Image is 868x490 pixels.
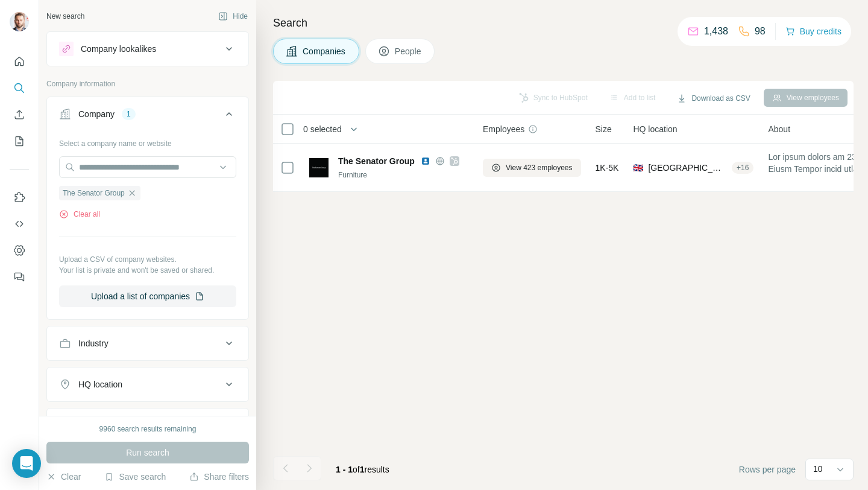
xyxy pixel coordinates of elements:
[47,370,248,399] button: HQ location
[483,123,524,135] span: Employees
[732,162,753,173] div: + 16
[78,337,108,349] div: Industry
[596,162,619,174] span: 1K-5K
[210,7,256,25] button: Hide
[755,24,766,39] p: 98
[10,51,29,72] button: Quick start
[704,24,728,39] p: 1,438
[63,188,125,199] span: The Senator Group
[338,170,468,180] div: Furniture
[768,123,790,135] span: About
[303,45,347,57] span: Companies
[59,133,236,149] div: Select a company name or website
[47,100,248,133] button: Company1
[47,34,248,63] button: Company lookalikes
[10,213,29,235] button: Use Surfe API
[813,463,823,475] p: 10
[309,158,329,177] img: Logo of The Senator Group
[336,465,389,474] span: results
[596,123,612,135] span: Size
[360,465,365,474] span: 1
[421,156,430,166] img: LinkedIn logo
[336,465,353,474] span: 1 - 1
[353,465,360,474] span: of
[12,449,41,478] div: Open Intercom Messenger
[633,162,643,174] span: 🇬🇧
[99,424,197,434] div: 9960 search results remaining
[189,471,249,483] button: Share filters
[785,23,841,40] button: Buy credits
[668,89,758,107] button: Download as CSV
[46,78,249,89] p: Company information
[10,104,29,126] button: Enrich CSV
[78,108,115,120] div: Company
[47,411,248,440] button: Annual revenue ($)
[10,240,29,261] button: Dashboard
[506,162,573,173] span: View 423 employees
[46,471,81,483] button: Clear
[739,463,796,476] span: Rows per page
[59,265,236,276] p: Your list is private and won't be saved or shared.
[10,77,29,99] button: Search
[78,378,122,390] div: HQ location
[10,130,29,152] button: My lists
[395,45,423,57] span: People
[47,329,248,358] button: Industry
[104,471,166,483] button: Save search
[338,155,415,167] span: The Senator Group
[10,12,29,31] img: Avatar
[10,186,29,208] button: Use Surfe on LinkedIn
[81,43,156,55] div: Company lookalikes
[59,254,236,265] p: Upload a CSV of company websites.
[273,14,854,31] h4: Search
[122,109,136,119] div: 1
[303,123,342,135] span: 0 selected
[10,266,29,288] button: Feedback
[648,162,727,174] span: [GEOGRAPHIC_DATA], [GEOGRAPHIC_DATA], [GEOGRAPHIC_DATA]
[59,285,236,307] button: Upload a list of companies
[59,209,100,220] button: Clear all
[633,123,677,135] span: HQ location
[483,159,581,177] button: View 423 employees
[46,11,84,22] div: New search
